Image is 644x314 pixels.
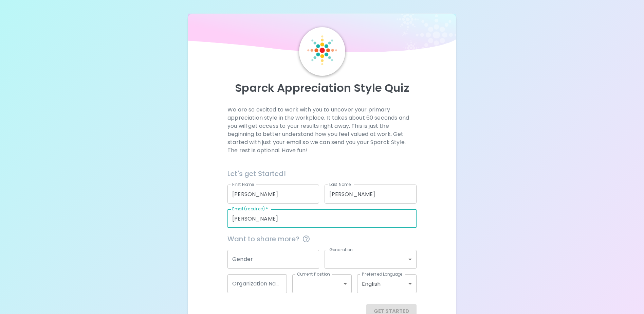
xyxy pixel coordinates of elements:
[329,181,351,187] label: Last Name
[227,233,417,244] span: Want to share more?
[196,81,448,95] p: Sparck Appreciation Style Quiz
[362,271,403,277] label: Preferred Language
[232,181,254,187] label: First Name
[227,106,417,155] p: We are so excited to work with you to uncover your primary appreciation style in the workplace. I...
[232,206,268,212] label: Email (required)
[297,271,330,277] label: Current Position
[307,35,337,65] img: Sparck Logo
[357,274,417,293] div: English
[302,235,310,243] svg: This information is completely confidential and only used for aggregated appreciation studies at ...
[227,168,417,179] h6: Let's get Started!
[188,14,456,56] img: wave
[329,247,353,252] label: Generation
